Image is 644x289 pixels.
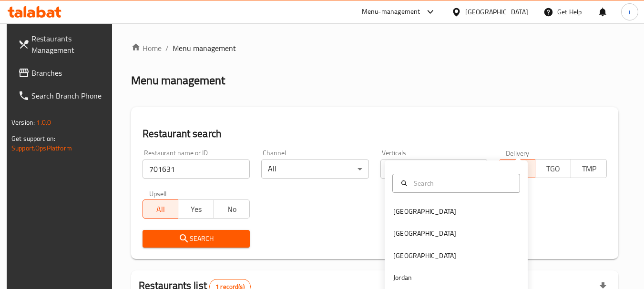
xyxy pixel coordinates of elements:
[131,42,162,54] a: Home
[393,206,456,217] div: [GEOGRAPHIC_DATA]
[571,159,607,178] button: TMP
[165,42,169,54] li: /
[10,61,114,84] a: Branches
[11,132,55,145] span: Get support on:
[575,162,603,176] span: TMP
[31,67,107,79] span: Branches
[393,272,412,283] div: Jordan
[410,178,514,189] input: Search
[393,228,456,239] div: [GEOGRAPHIC_DATA]
[535,159,571,178] button: TGO
[36,116,51,129] span: 1.0.0
[218,202,246,216] span: No
[465,7,528,17] div: [GEOGRAPHIC_DATA]
[393,250,456,261] div: [GEOGRAPHIC_DATA]
[178,199,214,219] button: Yes
[131,73,225,88] h2: Menu management
[11,116,35,129] span: Version:
[182,202,210,216] span: Yes
[11,142,72,154] a: Support.OpsPlatform
[143,230,250,248] button: Search
[150,233,243,245] span: Search
[149,190,167,197] label: Upsell
[143,199,179,219] button: All
[131,42,618,54] nav: breadcrumb
[31,33,107,56] span: Restaurants Management
[214,199,250,219] button: No
[143,159,250,179] input: Search for restaurant name or ID..
[362,6,420,18] div: Menu-management
[261,159,369,179] div: All
[173,42,236,54] span: Menu management
[143,127,607,141] h2: Restaurant search
[10,27,114,61] a: Restaurants Management
[10,84,114,107] a: Search Branch Phone
[629,7,630,17] span: i
[539,162,567,176] span: TGO
[506,149,530,156] label: Delivery
[147,202,175,216] span: All
[380,159,488,179] div: All
[31,90,107,101] span: Search Branch Phone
